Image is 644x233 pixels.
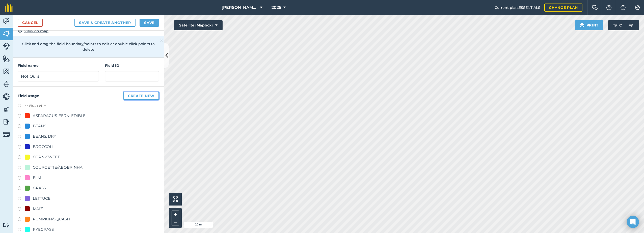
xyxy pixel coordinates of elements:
button: 19 °C [608,20,639,30]
p: Click and drag the field boundary/points to edit or double click points to delete [18,41,159,52]
img: svg+xml;base64,PHN2ZyB4bWxucz0iaHR0cDovL3d3dy53My5vcmcvMjAwMC9zdmciIHdpZHRoPSIyMiIgaGVpZ2h0PSIzMC... [160,37,163,43]
img: svg+xml;base64,PHN2ZyB4bWxucz0iaHR0cDovL3d3dy53My5vcmcvMjAwMC9zdmciIHdpZHRoPSIxOSIgaGVpZ2h0PSIyNC... [580,22,584,28]
span: View on map [24,28,48,34]
img: svg+xml;base64,PD94bWwgdmVyc2lvbj0iMS4wIiBlbmNvZGluZz0idXRmLTgiPz4KPCEtLSBHZW5lcmF0b3I6IEFkb2JlIE... [626,20,636,30]
button: Save & Create Another [74,19,136,27]
div: COURGETTE/ABOBRINHA [33,164,83,170]
div: Open Intercom Messenger [627,216,639,228]
img: svg+xml;base64,PD94bWwgdmVyc2lvbj0iMS4wIiBlbmNvZGluZz0idXRmLTgiPz4KPCEtLSBHZW5lcmF0b3I6IEFkb2JlIE... [3,17,10,25]
span: 2025 [272,5,281,11]
img: svg+xml;base64,PD94bWwgdmVyc2lvbj0iMS4wIiBlbmNvZGluZz0idXRmLTgiPz4KPCEtLSBHZW5lcmF0b3I6IEFkb2JlIE... [3,80,10,88]
img: svg+xml;base64,PHN2ZyB4bWxucz0iaHR0cDovL3d3dy53My5vcmcvMjAwMC9zdmciIHdpZHRoPSI1NiIgaGVpZ2h0PSI2MC... [3,30,10,37]
img: svg+xml;base64,PHN2ZyB4bWxucz0iaHR0cDovL3d3dy53My5vcmcvMjAwMC9zdmciIHdpZHRoPSIxNyIgaGVpZ2h0PSIxNy... [621,5,626,11]
div: ASPARAGUS-FERN: EDIBLE [33,113,86,119]
div: GRASS [33,185,46,191]
a: Change plan [544,4,582,12]
div: PUMPKIN/SQUASH [33,216,70,222]
h4: Field ID [105,63,159,68]
img: svg+xml;base64,PD94bWwgdmVyc2lvbj0iMS4wIiBlbmNvZGluZz0idXRmLTgiPz4KPCEtLSBHZW5lcmF0b3I6IEFkb2JlIE... [3,131,10,138]
button: Save [140,19,159,27]
img: svg+xml;base64,PHN2ZyB4bWxucz0iaHR0cDovL3d3dy53My5vcmcvMjAwMC9zdmciIHdpZHRoPSI1NiIgaGVpZ2h0PSI2MC... [3,55,10,63]
div: BROCCOLI [33,144,53,150]
span: Current plan : ESSENTIALS [495,5,540,10]
label: -- Not set -- [25,102,46,108]
img: svg+xml;base64,PD94bWwgdmVyc2lvbj0iMS4wIiBlbmNvZGluZz0idXRmLTgiPz4KPCEtLSBHZW5lcmF0b3I6IEFkb2JlIE... [3,223,10,227]
span: 19 ° C [613,20,622,30]
div: CORN-SWEET [33,154,60,160]
img: A question mark icon [606,5,612,10]
div: ELM [33,175,41,181]
button: Satellite (Mapbox) [174,20,223,30]
img: svg+xml;base64,PHN2ZyB4bWxucz0iaHR0cDovL3d3dy53My5vcmcvMjAwMC9zdmciIHdpZHRoPSIxOCIgaGVpZ2h0PSIyNC... [18,28,22,34]
img: svg+xml;base64,PHN2ZyB4bWxucz0iaHR0cDovL3d3dy53My5vcmcvMjAwMC9zdmciIHdpZHRoPSI1NiIgaGVpZ2h0PSI2MC... [3,68,10,75]
h4: Field usage [18,92,159,100]
button: Print [575,20,603,30]
img: Four arrows, one pointing top left, one top right, one bottom right and the last bottom left [173,196,178,202]
h4: Field name [18,63,99,68]
img: svg+xml;base64,PD94bWwgdmVyc2lvbj0iMS4wIiBlbmNvZGluZz0idXRmLTgiPz4KPCEtLSBHZW5lcmF0b3I6IEFkb2JlIE... [3,43,10,50]
img: svg+xml;base64,PD94bWwgdmVyc2lvbj0iMS4wIiBlbmNvZGluZz0idXRmLTgiPz4KPCEtLSBHZW5lcmF0b3I6IEFkb2JlIE... [3,118,10,126]
img: svg+xml;base64,PD94bWwgdmVyc2lvbj0iMS4wIiBlbmNvZGluZz0idXRmLTgiPz4KPCEtLSBHZW5lcmF0b3I6IEFkb2JlIE... [3,105,10,113]
div: RYEGRASS [33,226,54,232]
button: Create new [123,92,159,100]
button: – [172,218,179,225]
a: Cancel [18,19,43,27]
button: + [172,211,179,218]
img: fieldmargin Logo [5,4,13,12]
img: Two speech bubbles overlapping with the left bubble in the forefront [592,5,598,10]
img: A cog icon [634,5,640,10]
div: LETTUCE [33,195,50,201]
div: MAÍZ [33,206,43,212]
button: View on map [18,28,48,34]
span: [PERSON_NAME] Farm Life [222,5,258,11]
img: svg+xml;base64,PD94bWwgdmVyc2lvbj0iMS4wIiBlbmNvZGluZz0idXRmLTgiPz4KPCEtLSBHZW5lcmF0b3I6IEFkb2JlIE... [3,93,10,100]
div: BEANS [33,123,46,129]
div: BEANS: DRY [33,133,56,139]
